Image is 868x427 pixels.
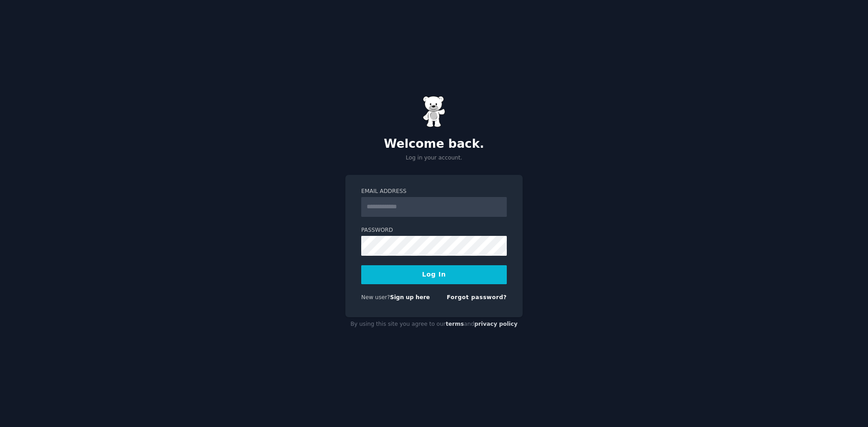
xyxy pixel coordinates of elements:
a: terms [446,321,464,327]
img: Gummy Bear [423,96,445,127]
a: Forgot password? [447,294,507,300]
p: Log in your account. [345,154,523,162]
a: Sign up here [390,294,430,300]
label: Password [361,226,507,235]
label: Email Address [361,188,507,196]
h2: Welcome back. [345,137,523,151]
div: By using this site you agree to our and [345,317,523,332]
a: privacy policy [474,321,518,327]
button: Log In [361,265,507,284]
span: New user? [361,294,390,300]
